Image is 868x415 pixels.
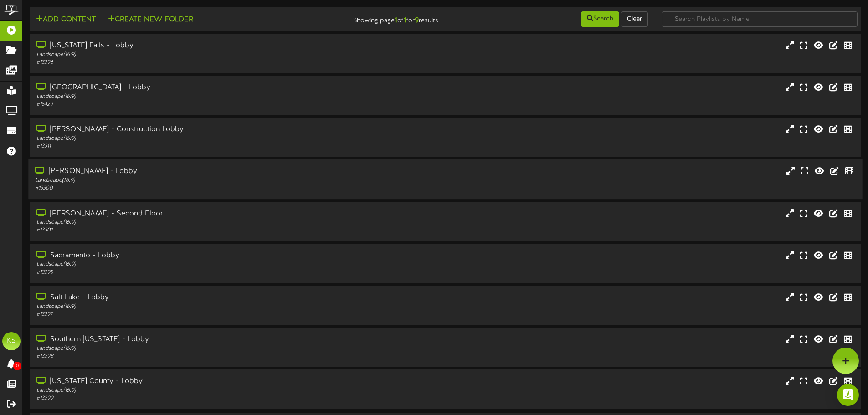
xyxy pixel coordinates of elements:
div: [GEOGRAPHIC_DATA] - Lobby [36,82,369,93]
div: # 13297 [36,311,369,318]
div: Landscape ( 16:9 ) [36,219,369,226]
div: [PERSON_NAME] - Construction Lobby [36,124,369,135]
div: [US_STATE] County - Lobby [36,376,369,387]
strong: 9 [415,16,419,25]
div: Open Intercom Messenger [837,384,859,406]
div: # 15429 [36,101,369,108]
div: Landscape ( 16:9 ) [36,135,369,143]
input: -- Search Playlists by Name -- [662,11,858,27]
div: Landscape ( 16:9 ) [36,93,369,101]
div: # 13298 [36,353,369,360]
button: Clear [621,11,648,27]
div: # 13300 [35,184,369,192]
div: [US_STATE] Falls - Lobby [36,41,369,51]
div: Landscape ( 16:9 ) [35,177,369,184]
div: [PERSON_NAME] - Second Floor [36,209,369,219]
strong: 1 [404,16,406,25]
div: Landscape ( 16:9 ) [36,261,369,268]
div: # 13301 [36,226,369,234]
div: # 13299 [36,395,369,402]
div: # 13295 [36,269,369,277]
button: Search [581,11,619,27]
div: Southern [US_STATE] - Lobby [36,334,369,345]
div: Landscape ( 16:9 ) [36,51,369,59]
div: Landscape ( 16:9 ) [36,387,369,395]
button: Add Content [33,14,98,26]
div: Landscape ( 16:9 ) [36,345,369,353]
div: Salt Lake - Lobby [36,292,369,303]
div: Sacramento - Lobby [36,251,369,261]
button: Create New Folder [105,14,196,26]
div: # 13311 [36,143,369,150]
strong: 1 [395,16,397,25]
div: Showing page of for results [306,10,445,26]
div: [PERSON_NAME] - Lobby [35,166,369,177]
div: # 13296 [36,59,369,67]
div: Landscape ( 16:9 ) [36,303,369,311]
span: 0 [13,362,21,370]
div: KS [2,332,21,350]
